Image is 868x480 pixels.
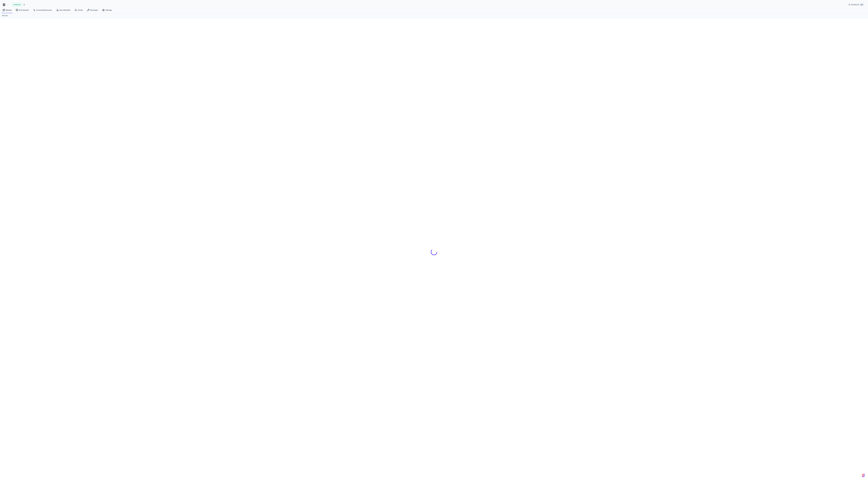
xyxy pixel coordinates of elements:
[85,8,100,12] a: Developer
[851,3,859,6] span: Find by ID
[12,3,22,6] span: Production
[2,14,8,17] a: Devices
[14,8,31,12] a: ACS Systems
[846,2,866,7] div: Find by ID⌘ K
[860,3,864,6] span: ⌘ K
[54,8,72,12] a: User Identities
[72,8,85,12] a: Events
[100,8,114,12] a: Settings
[862,473,865,477] img: SeamLogoGradient.69752ec5.svg
[31,8,54,12] a: Connected Accounts
[1,8,14,12] a: Devices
